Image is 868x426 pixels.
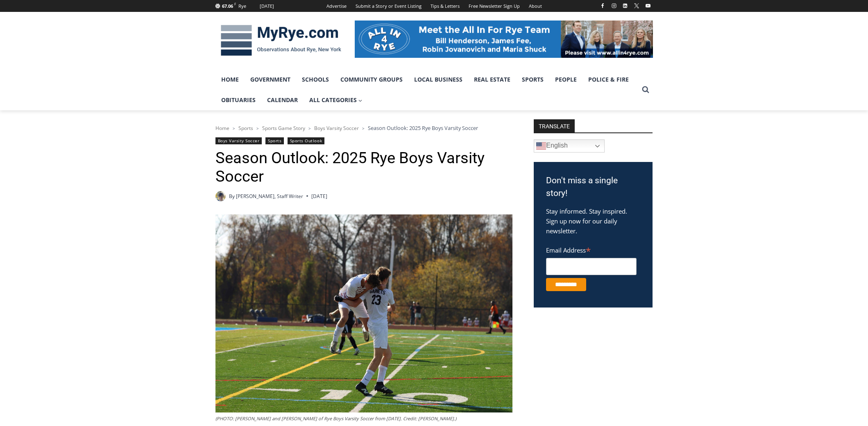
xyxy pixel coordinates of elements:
[355,21,653,57] img: All in for Rye
[233,125,235,131] span: >
[265,137,284,144] a: Sports
[215,149,512,186] h1: Season Outlook: 2025 Rye Boys Varsity Soccer
[598,1,607,11] a: Facebook
[215,124,512,132] nav: Breadcrumbs
[215,125,229,132] a: Home
[620,1,630,11] a: Linkedin
[245,69,296,90] a: Government
[229,192,235,200] span: By
[236,193,303,200] a: [PERSON_NAME], Staff Writer
[335,69,408,90] a: Community Groups
[260,2,274,10] div: [DATE]
[546,242,637,257] label: Email Address
[549,69,582,90] a: People
[304,90,368,110] a: All Categories
[582,69,635,90] a: Police & Fire
[309,96,363,105] span: All Categories
[215,69,638,111] nav: Primary Navigation
[222,3,233,9] span: 67.06
[632,1,641,11] a: X
[638,82,653,97] button: View Search Form
[468,69,516,90] a: Real Estate
[261,90,304,110] a: Calendar
[516,69,549,90] a: Sports
[256,125,259,131] span: >
[314,125,359,132] a: Boys Varsity Soccer
[215,137,262,144] a: Boys Varsity Soccer
[215,415,512,422] figcaption: (PHOTO: [PERSON_NAME] and [PERSON_NAME] of Rye Boys Varsity Soccer from [DATE]. Credit: [PERSON_N...
[215,19,347,62] img: MyRye.com
[215,90,261,110] a: Obituaries
[368,124,478,132] span: Season Outlook: 2025 Rye Boys Varsity Soccer
[546,206,640,236] p: Stay informed. Stay inspired. Sign up now for our daily newsletter.
[643,1,653,11] a: YouTube
[534,119,575,132] strong: TRANSLATE
[311,192,327,200] time: [DATE]
[308,125,311,131] span: >
[234,2,236,6] span: F
[534,139,605,153] a: English
[296,69,335,90] a: Schools
[546,174,640,200] h3: Don't miss a single story!
[536,141,546,151] img: en
[362,125,365,131] span: >
[238,125,253,132] a: Sports
[288,137,324,144] a: Sports Outlook
[215,191,226,201] img: (PHOTO: MyRye.com 2024 Head Intern, Editor and now Staff Writer Charlie Morris. Contributed.)Char...
[262,125,305,132] a: Sports Game Story
[215,69,245,90] a: Home
[609,1,619,11] a: Instagram
[408,69,468,90] a: Local Business
[215,191,226,201] a: Author image
[238,2,246,10] div: Rye
[215,214,512,413] img: (PHOTO: Alex van der Voort and Lex Cox of Rye Boys Varsity Soccer on Thursday, October 31, 2024 f...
